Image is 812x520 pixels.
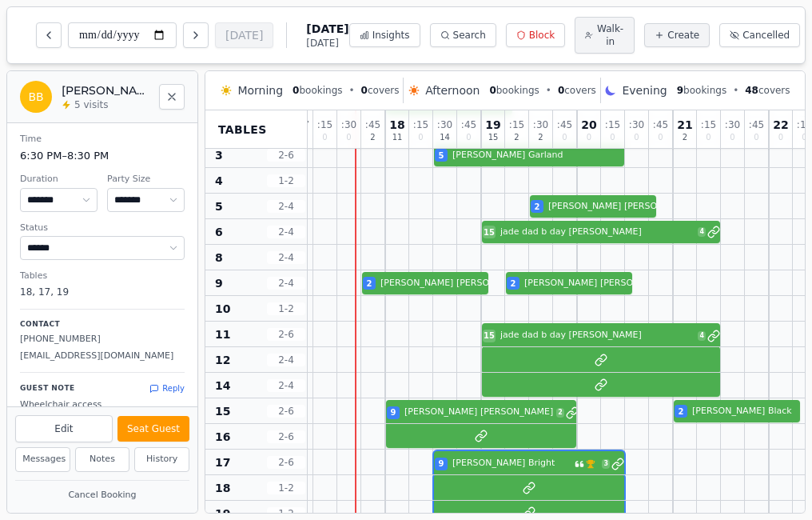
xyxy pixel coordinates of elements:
[506,23,565,47] button: Block
[267,456,305,469] span: 2 - 6
[683,134,687,142] span: 2
[267,507,305,520] span: 1 - 2
[306,21,348,37] span: [DATE]
[62,82,149,98] h2: [PERSON_NAME] Bright
[439,150,444,162] span: 5
[556,408,564,418] span: 2
[215,173,223,189] span: 4
[605,120,620,130] span: : 15
[20,333,185,346] p: [PHONE_NUMBER]
[418,134,423,142] span: 0
[719,23,800,47] button: Cancelled
[575,17,635,54] button: Walk-in
[622,82,667,98] span: Evening
[667,29,699,42] span: Create
[74,98,108,111] span: 5 visits
[562,134,567,142] span: 0
[404,406,553,419] span: [PERSON_NAME] [PERSON_NAME]
[15,447,70,472] button: Messages
[20,383,75,394] p: Guest Note
[644,23,710,47] button: Create
[461,120,476,130] span: : 45
[529,29,555,42] span: Block
[745,84,790,97] span: covers
[488,134,499,142] span: 15
[653,120,668,130] span: : 45
[20,398,185,412] p: Wheelchair access
[20,350,185,363] p: [EMAIL_ADDRESS][DOMAIN_NAME]
[698,227,706,237] span: 4
[215,301,230,317] span: 10
[452,457,571,470] span: [PERSON_NAME] Bright
[679,406,684,418] span: 2
[500,329,695,342] span: jade dad b day [PERSON_NAME]
[500,226,695,239] span: jade dad b day [PERSON_NAME]
[485,119,500,130] span: 19
[745,85,758,96] span: 48
[293,85,299,96] span: 0
[361,85,368,96] span: 0
[524,277,673,290] span: [PERSON_NAME] [PERSON_NAME]
[367,278,372,290] span: 2
[15,415,113,442] button: Edit
[267,149,305,162] span: 2 - 6
[509,120,524,130] span: : 15
[15,486,189,506] button: Cancel Booking
[389,119,404,130] span: 18
[134,447,189,472] button: History
[602,459,610,469] span: 3
[548,200,697,214] span: [PERSON_NAME] [PERSON_NAME]
[267,482,305,494] span: 1 - 2
[489,84,539,97] span: bookings
[20,173,98,186] dt: Duration
[361,84,400,97] span: covers
[20,285,185,299] dd: 18, 17, 19
[610,134,615,142] span: 0
[20,270,185,283] dt: Tables
[733,84,738,97] span: •
[36,22,62,48] button: Previous day
[797,120,812,130] span: : 15
[215,22,273,48] button: [DATE]
[452,149,624,162] span: [PERSON_NAME] Garland
[267,174,305,187] span: 1 - 2
[317,120,332,130] span: : 15
[658,134,663,142] span: 0
[215,403,230,419] span: 15
[802,134,806,142] span: 0
[533,120,548,130] span: : 30
[215,454,230,470] span: 17
[215,480,230,496] span: 18
[237,82,283,98] span: Morning
[267,379,305,392] span: 2 - 4
[215,326,230,342] span: 11
[514,134,519,142] span: 2
[149,382,185,394] button: Reply
[587,134,591,142] span: 0
[596,22,624,48] span: Walk-in
[581,119,596,130] span: 20
[372,29,410,42] span: Insights
[365,120,380,130] span: : 45
[215,275,223,291] span: 9
[538,134,543,142] span: 2
[773,119,788,130] span: 22
[117,416,189,442] button: Seat Guest
[754,134,758,142] span: 0
[706,134,710,142] span: 0
[380,277,529,290] span: [PERSON_NAME] [PERSON_NAME]
[267,200,305,213] span: 2 - 4
[267,354,305,366] span: 2 - 4
[535,201,540,213] span: 2
[742,29,790,42] span: Cancelled
[293,84,342,97] span: bookings
[215,147,223,163] span: 3
[267,302,305,315] span: 1 - 2
[629,120,644,130] span: : 30
[215,224,223,240] span: 6
[698,331,706,341] span: 4
[575,459,584,469] svg: Customer message
[730,134,734,142] span: 0
[391,406,396,418] span: 9
[267,251,305,264] span: 2 - 4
